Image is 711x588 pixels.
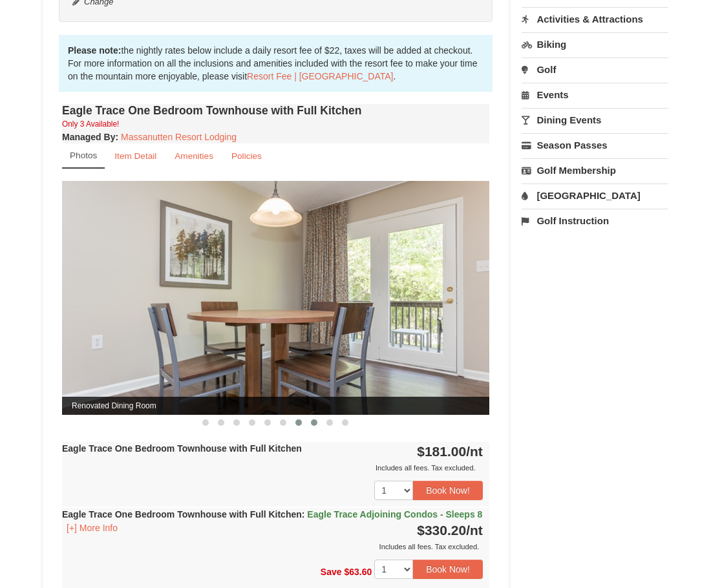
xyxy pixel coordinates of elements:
[247,71,393,81] a: Resort Fee | [GEOGRAPHIC_DATA]
[62,104,489,117] h4: Eagle Trace One Bedroom Townhouse with Full Kitchen
[62,461,483,474] div: Includes all fees. Tax excluded.
[522,58,668,81] a: Golf
[62,132,115,142] span: Managed By
[62,521,122,535] button: [+] More Info
[114,151,156,161] small: Item Detail
[522,108,668,132] a: Dining Events
[175,151,213,161] small: Amenities
[59,35,493,92] div: the nightly rates below include a daily resort fee of $22, taxes will be added at checkout. For m...
[321,567,342,577] span: Save
[522,184,668,207] a: [GEOGRAPHIC_DATA]
[522,32,668,56] a: Biking
[166,143,222,169] a: Amenities
[466,444,483,459] span: /nt
[62,443,302,454] strong: Eagle Trace One Bedroom Townhouse with Full Kitchen
[62,120,119,129] small: Only 3 Available!
[106,143,165,169] a: Item Detail
[68,45,121,56] strong: Please note:
[62,397,489,415] span: Renovated Dining Room
[62,509,482,520] strong: Eagle Trace One Bedroom Townhouse with Full Kitchen
[307,509,482,520] span: Eagle Trace Adjoining Condos - Sleeps 8
[121,132,237,142] a: Massanutten Resort Lodging
[231,151,262,161] small: Policies
[413,560,483,579] button: Book Now!
[417,444,483,459] strong: $181.00
[223,143,270,169] a: Policies
[62,143,105,169] a: Photos
[62,181,489,415] img: Renovated Dining Room
[466,523,483,538] span: /nt
[522,83,668,107] a: Events
[302,509,305,520] span: :
[70,151,97,160] small: Photos
[522,133,668,157] a: Season Passes
[522,7,668,31] a: Activities & Attractions
[344,567,372,577] span: $63.60
[413,481,483,500] button: Book Now!
[62,540,483,553] div: Includes all fees. Tax excluded.
[417,523,466,538] span: $330.20
[62,132,118,142] strong: :
[522,209,668,233] a: Golf Instruction
[522,158,668,182] a: Golf Membership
